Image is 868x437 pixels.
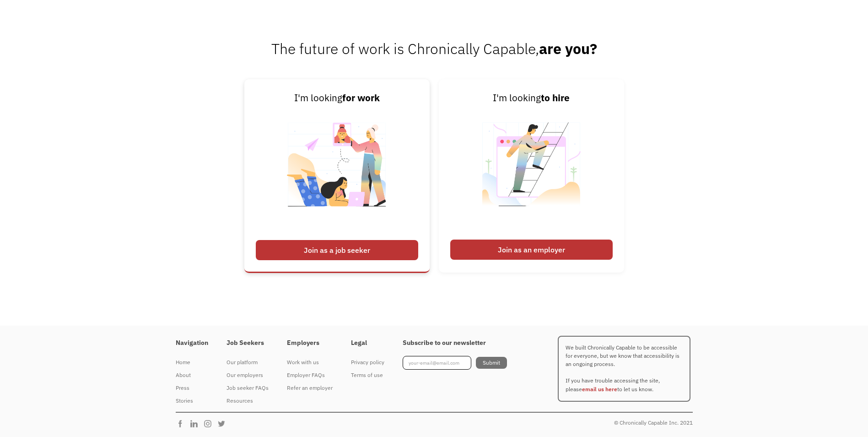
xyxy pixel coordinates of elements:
[176,370,208,381] div: About
[176,369,208,382] a: About
[476,357,507,369] input: Submit
[256,91,418,105] div: I'm looking
[189,419,203,428] img: Chronically Capable Linkedin Page
[176,382,208,394] a: Press
[351,370,384,381] div: Terms of use
[226,339,269,347] h4: Job Seekers
[351,339,384,347] h4: Legal
[287,369,333,382] a: Employer FAQs
[287,370,333,381] div: Employer FAQs
[244,79,430,273] a: I'm lookingfor workJoin as a job seeker
[226,382,269,393] div: Job seeker FAQs
[614,417,693,428] div: © Chronically Capable Inc. 2021
[403,356,507,370] form: Footer Newsletter
[403,356,471,370] input: your-email@email.com
[450,91,613,105] div: I'm looking
[271,39,597,58] span: The future of work is Chronically Capable,
[176,356,208,369] a: Home
[176,394,208,407] a: Stories
[351,369,384,382] a: Terms of use
[226,382,269,394] a: Job seeker FAQs
[351,357,384,368] div: Privacy policy
[176,419,189,428] img: Chronically Capable Facebook Page
[450,240,613,260] div: Join as an employer
[582,386,617,393] a: email us here
[226,369,269,382] a: Our employers
[280,105,394,235] img: Illustrated image of people looking for work
[558,336,690,402] p: We built Chronically Capable to be accessible for everyone, but we know that accessibility is an ...
[403,339,507,347] h4: Subscribe to our newsletter
[226,370,269,381] div: Our employers
[342,92,380,104] strong: for work
[226,356,269,369] a: Our platform
[287,357,333,368] div: Work with us
[176,395,208,406] div: Stories
[474,105,588,235] img: Illustrated image of someone looking to hire
[439,79,624,273] a: I'm lookingto hireJoin as an employer
[256,240,418,260] div: Join as a job seeker
[287,356,333,369] a: Work with us
[351,356,384,369] a: Privacy policy
[287,339,333,347] h4: Employers
[539,39,597,58] strong: are you?
[203,419,217,428] img: Chronically Capable Instagram Page
[287,382,333,394] a: Refer an employer
[217,419,231,428] img: Chronically Capable Twitter Page
[176,357,208,368] div: Home
[541,92,570,104] strong: to hire
[226,357,269,368] div: Our platform
[226,394,269,407] a: Resources
[287,382,333,393] div: Refer an employer
[176,339,208,347] h4: Navigation
[226,395,269,406] div: Resources
[176,382,208,393] div: Press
